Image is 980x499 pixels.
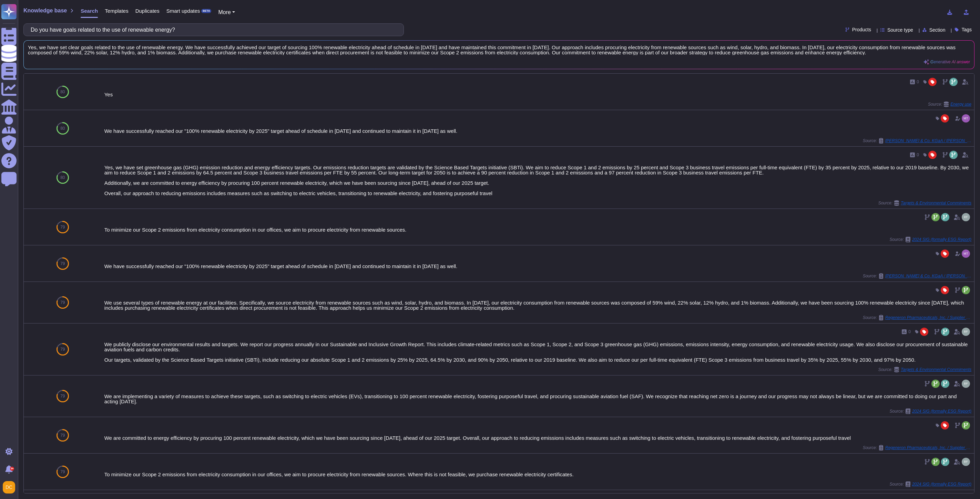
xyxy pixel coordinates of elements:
div: We have successfully reached our "100% renewable electricity by 2025" target ahead of schedule in... [104,128,971,134]
input: Search a question or template... [27,24,397,36]
span: Source: [863,138,971,144]
span: Search [81,8,98,13]
button: More [218,8,235,17]
span: 0 [908,330,911,334]
span: Source: [890,408,971,414]
img: user [962,114,970,123]
span: 79 [60,470,65,474]
span: 79 [60,262,65,266]
span: 79 [60,300,65,305]
span: 79 [60,433,65,437]
span: [PERSON_NAME] & Co. KGaA / [PERSON_NAME] Maturity Assessment Questionnaire 2025 [GEOGRAPHIC_DATA] [885,274,971,278]
span: Generative AI answer [930,60,970,64]
span: 2024 SIG (formally ESG Report) [912,482,971,486]
span: Tags [961,27,972,32]
span: Energy use [950,102,971,106]
span: 2024 SIG (formally ESG Report) [912,237,971,242]
span: Regeneron Pharmaceuticals, Inc. / Supplier diversity and sustainability [885,446,971,450]
span: Source: [878,200,971,206]
span: Source: [863,273,971,279]
span: 79 [60,394,65,398]
img: user [962,328,970,336]
div: We have successfully reached our "100% renewable electricity by 2025" target ahead of schedule in... [104,264,971,269]
span: 2024 SIG (formally ESG Report) [912,409,971,413]
span: Knowledge base [23,8,67,13]
span: More [218,9,231,15]
span: 80 [60,126,65,130]
span: 79 [60,225,65,229]
span: 79 [60,347,65,351]
button: user [1,480,20,495]
div: BETA [201,9,211,13]
span: 80 [60,176,65,180]
div: To minimize our Scope 2 emissions from electricity consumption in our offices, we aim to procure ... [104,227,971,232]
div: Yes [104,92,971,97]
span: 80 [60,90,65,94]
span: Section [929,28,946,32]
img: user [962,380,970,388]
img: user [962,458,970,466]
span: Targets & Environmental Commiments [901,201,971,205]
div: 9+ [10,467,14,471]
img: user [3,481,15,493]
span: Yes, we have set clear goals related to the use of renewable energy. We have successfully achieve... [28,45,970,55]
div: We are implementing a variety of measures to achieve these targets, such as switching to electric... [104,394,971,404]
span: Targets & Environmental Commiments [901,368,971,372]
span: Source: [863,315,971,320]
span: Templates [105,8,128,13]
img: user [962,213,970,221]
span: Source: [878,367,971,372]
div: We use several types of renewable energy at our facilities. Specifically, we source electricity f... [104,300,971,310]
span: 0 [917,153,919,157]
span: Source type [887,28,913,32]
div: We publicly disclose our environmental results and targets. We report our progress annually in ou... [104,342,971,362]
span: 0 [917,80,919,84]
span: Source: [863,445,971,450]
span: Duplicates [135,8,160,13]
span: Regeneron Pharmaceuticals, Inc. / Supplier diversity and sustainability [885,316,971,320]
span: Smart updates [166,8,200,13]
span: Source: [928,102,971,107]
div: To minimize our Scope 2 emissions from electricity consumption in our offices, we aim to procure ... [104,472,971,477]
img: user [962,249,970,258]
span: Products [852,27,871,32]
div: Yes, we have set greenhouse gas (GHG) emission reduction and energy efficiency targets. Our emiss... [104,165,971,196]
span: Source: [890,481,971,487]
div: We are committed to energy efficiency by procuring 100 percent renewable electricity, which we ha... [104,435,971,440]
span: Source: [890,237,971,242]
span: [PERSON_NAME] & Co. KGaA / [PERSON_NAME] Maturity Assessment Questionnaire 2025 [GEOGRAPHIC_DATA] [885,139,971,143]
